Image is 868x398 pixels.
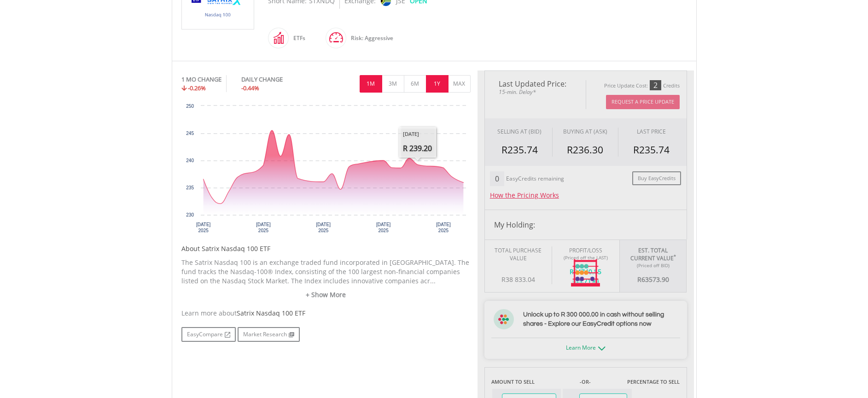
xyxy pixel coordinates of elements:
div: Learn more about [181,309,471,318]
a: + Show More [181,290,471,299]
p: The Satrix Nasdaq 100 is an exchange traded fund incorporated in [GEOGRAPHIC_DATA]. The fund trac... [181,258,471,286]
text: 250 [186,104,194,109]
button: 1M [360,75,382,93]
span: -0.44% [241,84,259,92]
text: 235 [186,185,194,190]
span: -0.26% [188,84,206,92]
div: ETFs [289,27,305,49]
text: 245 [186,131,194,136]
text: [DATE] 2025 [376,222,390,233]
div: 1 MO CHANGE [181,75,221,84]
text: 230 [186,212,194,217]
text: [DATE] 2025 [436,222,451,233]
div: Risk: Aggressive [346,27,393,49]
div: DAILY CHANGE [241,75,314,84]
a: EasyCompare [181,327,236,342]
button: 3M [382,75,404,93]
svg: Interactive chart [181,101,471,240]
text: [DATE] 2025 [196,222,210,233]
h5: About Satrix Nasdaq 100 ETF [181,244,471,253]
text: 240 [186,158,194,163]
button: 6M [404,75,426,93]
button: MAX [448,75,471,93]
text: [DATE] 2025 [316,222,331,233]
a: Market Research [238,327,300,342]
span: Satrix Nasdaq 100 ETF [237,309,305,317]
text: [DATE] 2025 [256,222,271,233]
div: Chart. Highcharts interactive chart. [181,101,471,240]
button: 1Y [426,75,449,93]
